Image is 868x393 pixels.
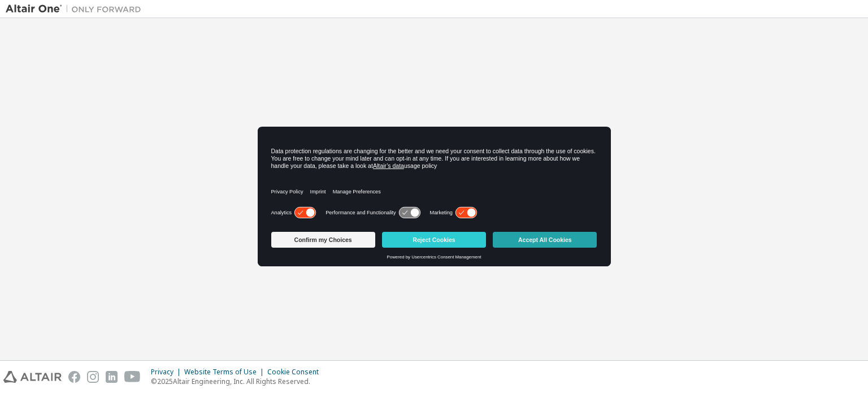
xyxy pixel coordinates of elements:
div: Privacy [151,368,184,377]
div: Website Terms of Use [184,368,267,377]
img: altair_logo.svg [3,371,62,383]
img: instagram.svg [87,371,99,383]
p: © 2025 Altair Engineering, Inc. All Rights Reserved. [151,377,325,386]
div: Cookie Consent [267,368,325,377]
img: facebook.svg [68,371,80,383]
img: Altair One [6,3,147,15]
img: youtube.svg [124,371,141,383]
img: linkedin.svg [106,371,118,383]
